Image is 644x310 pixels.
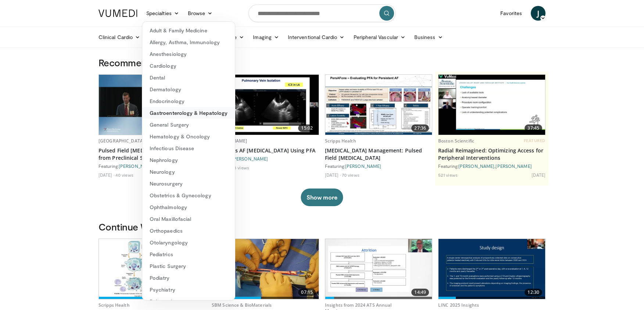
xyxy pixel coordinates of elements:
[142,142,235,154] a: Infectious Disease
[525,124,542,132] span: 37:45
[325,163,432,169] div: Featuring:
[212,239,319,299] a: 07:15
[439,75,545,135] img: c038ed19-16d5-403f-b698-1d621e3d3fd1.620x360_q85_upscale.jpg
[99,221,545,233] h3: Continue Watching
[99,75,205,135] a: 14:57
[439,239,545,299] img: 1afc7074-9137-4726-a06b-06c0913d29c8.620x360_q85_upscale.jpg
[99,75,205,135] img: 8758b57b-71cc-4c05-8b55-d61f0caa1a87.620x360_q85_upscale.jpg
[411,124,429,132] span: 27:36
[438,163,545,169] div: Featuring: ,
[142,237,235,249] a: Otolaryngology
[142,249,235,260] a: Pediatrics
[212,75,319,135] a: 15:02
[325,138,356,144] a: Scripps Health
[142,25,235,36] a: Adult & Family Medicine
[283,30,349,45] a: Interventional Cardio
[212,147,319,154] a: Fluoroless AF [MEDICAL_DATA] Using PFA
[99,239,205,299] img: b2a10e01-fa81-4291-aad5-071b73fa787d.620x360_q85_upscale.jpg
[232,156,268,161] a: [PERSON_NAME]
[142,178,235,190] a: Neurosurgery
[99,302,130,308] a: Scripps Health
[229,165,249,170] li: 358 views
[325,147,432,162] a: [MEDICAL_DATA] Management: Pulsed Field [MEDICAL_DATA]
[248,30,283,45] a: Imaging
[212,156,319,162] div: Featuring:
[142,131,235,142] a: Hematology & Oncology
[142,21,235,300] div: Specialties
[439,75,545,135] a: 37:45
[345,163,381,169] a: [PERSON_NAME]
[212,75,319,135] img: cd0e6fc8-de97-432c-a3f8-4e1155a9714b.620x360_q85_upscale.jpg
[142,166,235,178] a: Neurology
[142,190,235,201] a: Obstetrics & Gynecology
[115,172,133,178] li: 40 views
[99,172,114,178] li: [DATE]
[349,30,410,45] a: Peripheral Vascular
[438,302,479,308] a: LINC 2025 Insights
[325,75,432,135] a: 27:36
[99,147,206,162] a: Pulsed Field [MEDICAL_DATA]: Insights from Preclinical Studies
[142,84,235,95] a: Dermatology
[325,239,432,299] a: 14:49
[142,272,235,284] a: Podiatry
[438,147,545,162] a: Radial Reimagined: Optimizing Access for Peripheral Interventions
[438,172,458,178] li: 521 views
[212,239,319,299] img: fylOjp5pkC-GA4Zn4xMDoxOjB1O8AjAz.620x360_q85_upscale.jpg
[142,296,235,307] a: Pulmonology
[524,138,545,143] span: FEATURED
[142,284,235,296] a: Psychiatry
[248,4,396,22] input: Search topics, interventions
[142,72,235,84] a: Dental
[525,289,542,296] span: 12:30
[142,154,235,166] a: Nephrology
[142,48,235,60] a: Anesthesiology
[438,138,474,144] a: Boston Scientific
[142,95,235,107] a: Endocrinology
[301,189,343,206] button: Show more
[142,6,183,21] a: Specialties
[142,60,235,72] a: Cardiology
[99,163,206,169] div: Featuring:
[99,239,205,299] a: 17:35
[532,172,545,178] li: [DATE]
[142,107,235,119] a: Gastroenterology & Hepatology
[142,225,235,237] a: Orthopaedics
[411,289,429,296] span: 14:49
[142,201,235,213] a: Ophthalmology
[325,239,432,299] img: c6b37f12-402f-49cd-95cc-6d08315cd831.620x360_q85_upscale.jpg
[142,213,235,225] a: Oral Maxillofacial
[94,30,144,45] a: Clinical Cardio
[410,30,447,45] a: Business
[298,124,316,132] span: 15:02
[183,6,217,21] a: Browse
[495,163,532,169] a: [PERSON_NAME]
[298,289,316,296] span: 07:15
[325,75,432,135] img: 9d876914-a1db-4b83-8aae-8fc26825b6ba.620x360_q85_upscale.jpg
[99,138,144,144] a: [GEOGRAPHIC_DATA]
[458,163,494,169] a: [PERSON_NAME]
[142,260,235,272] a: Plastic Surgery
[99,10,137,17] img: VuMedi Logo
[439,239,545,299] a: 12:30
[531,6,545,21] a: J
[99,57,545,68] h3: Recommended for You
[325,172,341,178] li: [DATE]
[142,119,235,131] a: General Surgery
[212,302,272,308] a: SBM Science & BioMaterials
[119,163,155,169] a: [PERSON_NAME]
[142,36,235,48] a: Allergy, Asthma, Immunology
[342,172,359,178] li: 70 views
[496,6,526,21] a: Favorites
